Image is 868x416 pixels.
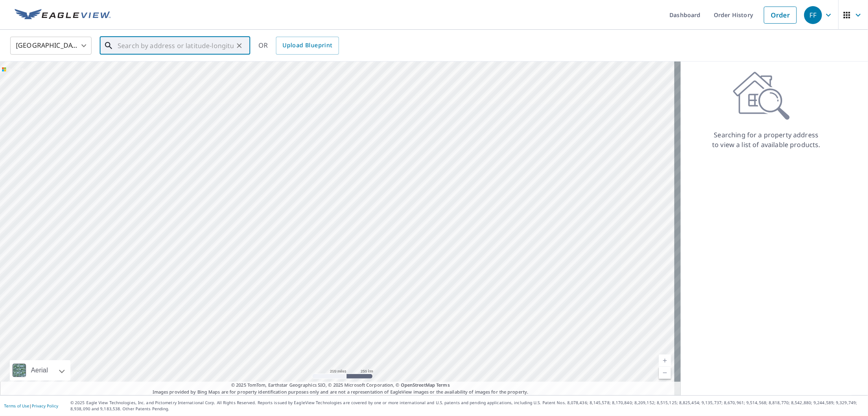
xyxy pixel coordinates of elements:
[231,382,450,389] span: © 2025 TomTom, Earthstar Geographics SIO, © 2025 Microsoft Corporation, ©
[10,360,70,381] div: Aerial
[276,37,339,55] a: Upload Blueprint
[4,403,29,409] a: Terms of Use
[401,382,435,388] a: OpenStreetMap
[258,37,339,55] div: OR
[659,367,671,379] a: Current Level 5, Zoom Out
[118,34,234,57] input: Search by address or latitude-longitude
[712,130,821,150] p: Searching for a property address to view a list of available products.
[28,360,50,381] div: Aerial
[282,40,332,51] span: Upload Blueprint
[70,400,864,412] p: © 2025 Eagle View Technologies, Inc. and Pictometry International Corp. All Rights Reserved. Repo...
[234,40,245,51] button: Clear
[804,6,822,24] div: FF
[4,403,58,408] p: |
[32,403,58,409] a: Privacy Policy
[764,7,797,24] a: Order
[15,9,111,21] img: EV Logo
[659,354,671,367] a: Current Level 5, Zoom In
[10,34,92,57] div: [GEOGRAPHIC_DATA]
[436,382,450,388] a: Terms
